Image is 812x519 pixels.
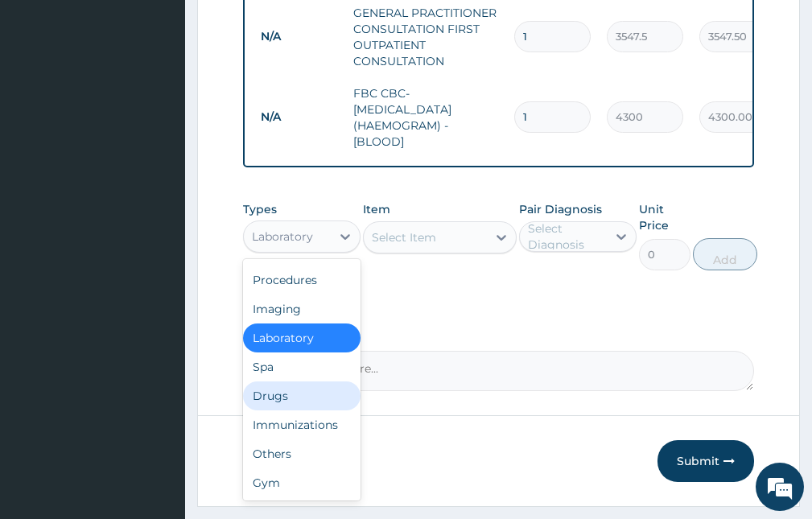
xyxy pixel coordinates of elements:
div: Immunizations [243,410,361,439]
label: Types [243,203,277,216]
div: Chat with us now [84,90,270,111]
div: Procedures [243,266,361,295]
label: Item [363,201,390,217]
div: Gym [243,468,361,497]
div: Imaging [243,295,361,323]
button: Submit [657,440,754,482]
textarea: Type your message and hit 'Enter' [8,347,307,403]
td: FBC CBC-[MEDICAL_DATA] (HAEMOGRAM) - [BLOOD] [345,77,506,158]
img: d_794563401_company_1708531726252_794563401 [30,80,65,121]
div: Select Item [372,229,436,245]
button: Add [693,238,757,270]
td: N/A [253,102,345,132]
div: Laboratory [243,323,361,352]
label: Comment [243,328,754,342]
span: We're online! [93,156,222,319]
label: Pair Diagnosis [519,201,602,217]
div: Select Diagnosis [528,220,605,253]
td: N/A [253,22,345,51]
div: Others [243,439,361,468]
label: Unit Price [639,201,690,233]
div: Spa [243,352,361,381]
div: Minimize live chat window [264,8,303,47]
div: Laboratory [252,229,313,245]
div: Drugs [243,381,361,410]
